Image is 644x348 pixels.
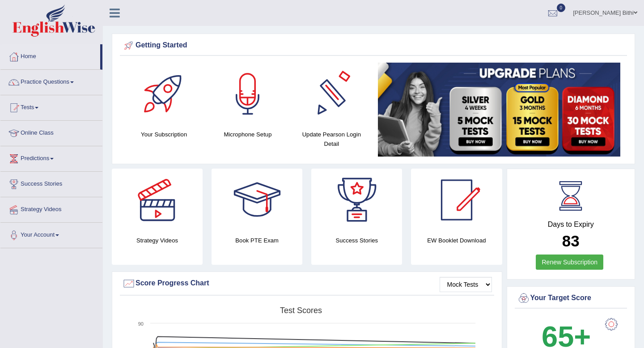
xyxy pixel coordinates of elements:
h4: Strategy Videos [112,236,203,245]
h4: Days to Expiry [517,221,625,229]
b: 83 [562,232,580,250]
a: Success Stories [0,172,102,194]
a: Predictions [0,146,102,169]
h4: EW Booklet Download [411,236,502,245]
div: Your Target Score [517,292,625,305]
a: Your Account [0,223,102,245]
h4: Book PTE Exam [212,236,302,245]
a: Home [0,44,100,67]
a: Online Class [0,121,102,143]
a: Strategy Videos [0,197,102,220]
a: Practice Questions [0,70,102,92]
div: Score Progress Chart [122,277,492,290]
div: Getting Started [122,39,625,52]
text: 90 [138,321,144,327]
h4: Your Subscription [127,130,201,139]
a: Tests [0,95,102,118]
img: small5.jpg [378,63,620,157]
span: 0 [557,4,566,12]
h4: Update Pearson Login Detail [294,130,369,149]
a: Renew Subscription [536,255,603,270]
tspan: Test scores [280,306,322,315]
h4: Microphone Setup [210,130,285,139]
h4: Success Stories [311,236,402,245]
